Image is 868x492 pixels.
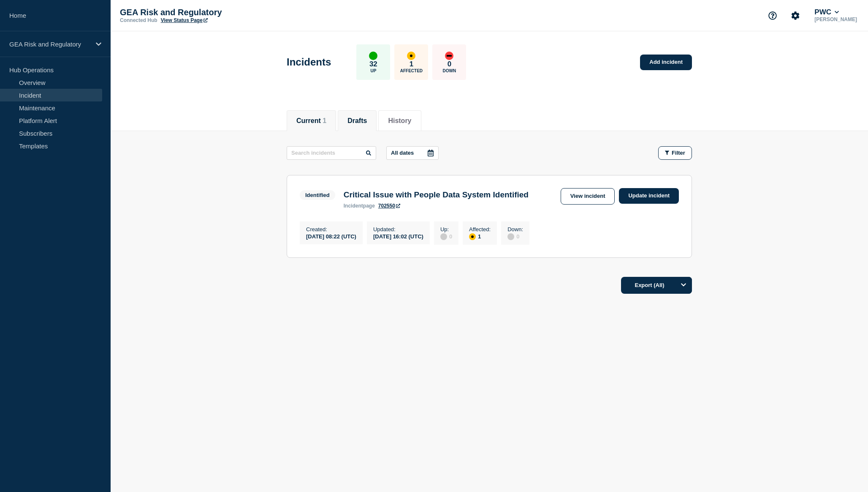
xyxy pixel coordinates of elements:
[561,188,615,205] a: View incident
[787,7,804,25] button: Account settings
[323,117,326,124] span: 1
[440,232,452,240] div: 0
[373,232,423,240] div: [DATE] 16:02 (UTC)
[675,277,692,294] button: Options
[9,41,90,48] p: GEA Risk and Regulatory
[658,146,692,160] button: Filter
[813,16,859,22] p: [PERSON_NAME]
[386,146,439,160] button: All dates
[344,190,529,200] h3: Critical Issue with People Data System Identified
[370,68,376,73] p: Up
[347,117,367,125] button: Drafts
[306,226,356,232] p: Created :
[344,203,375,209] p: page
[469,226,491,232] p: Affected :
[443,68,456,73] p: Down
[813,8,841,16] button: PWC
[672,150,685,156] span: Filter
[621,277,692,294] button: Export (All)
[287,146,376,160] input: Search incidents
[469,232,491,240] div: 1
[161,17,208,23] a: View Status Page
[306,232,356,240] div: [DATE] 08:22 (UTC)
[378,203,400,209] a: 702550
[445,52,453,60] div: down
[296,117,326,125] button: Current 1
[619,188,679,204] a: Update incident
[440,226,452,232] p: Up :
[120,17,157,23] p: Connected Hub
[369,52,377,60] div: up
[507,233,514,240] div: disabled
[507,226,523,232] p: Down :
[440,233,447,240] div: disabled
[369,60,377,68] p: 32
[764,7,781,25] button: Support
[300,190,335,200] span: Identified
[120,8,289,17] p: GEA Risk and Regulatory
[407,52,415,60] div: affected
[400,68,423,73] p: Affected
[373,226,423,232] p: Updated :
[507,232,523,240] div: 0
[448,60,451,68] p: 0
[410,60,413,68] p: 1
[640,55,692,70] a: Add incident
[469,233,476,240] div: affected
[287,56,331,68] h1: Incidents
[391,150,414,156] p: All dates
[388,117,411,125] button: History
[344,203,363,209] span: incident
